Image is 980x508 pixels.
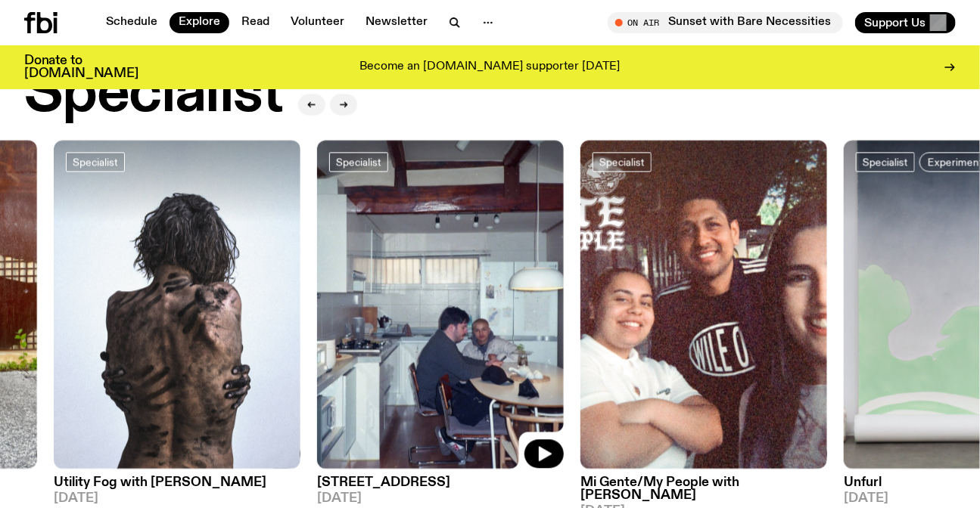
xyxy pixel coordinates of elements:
[863,156,908,167] span: Specialist
[317,476,564,489] h3: [STREET_ADDRESS]
[329,152,388,172] a: Specialist
[356,12,437,33] a: Newsletter
[336,156,381,167] span: Specialist
[855,12,956,33] button: Support Us
[593,152,652,172] a: Specialist
[317,492,564,505] span: [DATE]
[97,12,166,33] a: Schedule
[232,12,278,33] a: Read
[599,156,645,167] span: Specialist
[54,492,300,505] span: [DATE]
[864,16,926,29] span: Support Us
[317,140,564,469] img: Pat sits at a dining table with his profile facing the camera. Rhea sits to his left facing the c...
[54,469,300,505] a: Utility Fog with [PERSON_NAME][DATE]
[856,152,915,172] a: Specialist
[54,140,300,469] img: Cover of Leese's album Δ
[24,66,283,123] h2: Specialist
[360,60,621,74] p: Become an [DOMAIN_NAME] supporter [DATE]
[282,12,353,33] a: Volunteer
[73,156,118,167] span: Specialist
[170,12,229,33] a: Explore
[580,476,827,502] h3: Mi Gente/My People with [PERSON_NAME]
[608,12,843,33] button: On AirSunset with Bare Necessities
[54,476,300,489] h3: Utility Fog with [PERSON_NAME]
[66,152,125,172] a: Specialist
[24,54,138,80] h3: Donate to [DOMAIN_NAME]
[317,469,564,505] a: [STREET_ADDRESS][DATE]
